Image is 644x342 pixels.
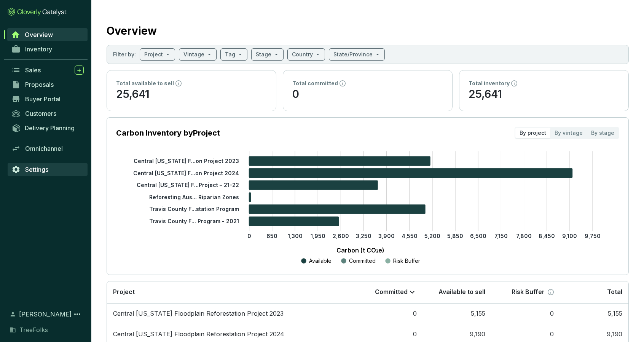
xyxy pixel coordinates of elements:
th: Total [560,281,628,303]
tspan: 7,150 [494,233,508,239]
p: Total inventory [469,80,510,87]
p: Committed [375,288,408,296]
p: Filter by: [113,51,136,58]
div: By stage [587,128,618,138]
span: Buyer Portal [25,95,61,103]
tspan: 9,750 [585,233,601,239]
tspan: 0 [247,233,251,239]
tspan: Travis County F...station Program [149,206,239,212]
th: Project [107,281,354,303]
td: 5,155 [423,303,491,324]
a: Overview [7,28,88,41]
a: Settings [8,163,88,176]
p: Risk Buffer [393,257,420,265]
p: Risk Buffer [512,288,545,296]
p: Total committed [292,80,338,87]
td: Central Texas Floodplain Reforestation Project 2023 [107,303,354,324]
span: Settings [25,166,48,173]
tspan: Travis County F... Program - 2021 [149,218,239,224]
p: 25,641 [469,87,619,102]
div: segmented control [515,127,619,139]
a: Omnichannel [8,142,88,155]
span: Delivery Planning [25,124,75,132]
tspan: Reforesting Aus... Riparian Zones [149,194,239,200]
p: Carbon (t CO₂e) [128,246,593,255]
tspan: 1,300 [288,233,303,239]
span: Proposals [25,81,54,88]
a: Proposals [8,78,88,91]
tspan: 3,250 [356,233,371,239]
p: Carbon Inventory by Project [116,128,220,138]
tspan: 8,450 [539,233,555,239]
tspan: Central [US_STATE] F...on Project 2024 [133,169,239,176]
tspan: 2,600 [333,233,349,239]
tspan: 6,500 [470,233,486,239]
a: Customers [8,107,88,120]
a: Buyer Portal [8,93,88,105]
tspan: Central [US_STATE] F...on Project 2023 [134,158,239,164]
tspan: 4,550 [402,233,418,239]
tspan: 9,100 [562,233,577,239]
span: Sales [25,66,41,74]
p: 0 [292,87,443,102]
tspan: 1,950 [311,233,325,239]
tspan: 5,850 [447,233,463,239]
td: 0 [491,303,560,324]
span: Omnichannel [25,145,63,152]
a: Delivery Planning [8,121,88,134]
td: 5,155 [560,303,628,324]
tspan: 5,200 [424,233,440,239]
p: 25,641 [116,87,267,102]
div: By project [515,128,550,138]
tspan: Central [US_STATE] F...Project – 21-22 [137,182,239,188]
span: TreeFolks [19,325,48,334]
h2: Overview [107,23,157,39]
tspan: 650 [266,233,277,239]
span: Customers [25,110,56,117]
a: Inventory [8,43,88,56]
p: Total available to sell [116,80,174,87]
p: Committed [349,257,376,265]
span: Inventory [25,45,52,53]
a: Sales [8,64,88,77]
span: [PERSON_NAME] [19,310,72,319]
tspan: 3,900 [378,233,395,239]
span: Overview [25,31,53,38]
td: 0 [354,303,423,324]
tspan: 7,800 [516,233,532,239]
th: Available to sell [423,281,491,303]
p: Available [309,257,332,265]
div: By vintage [550,128,587,138]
